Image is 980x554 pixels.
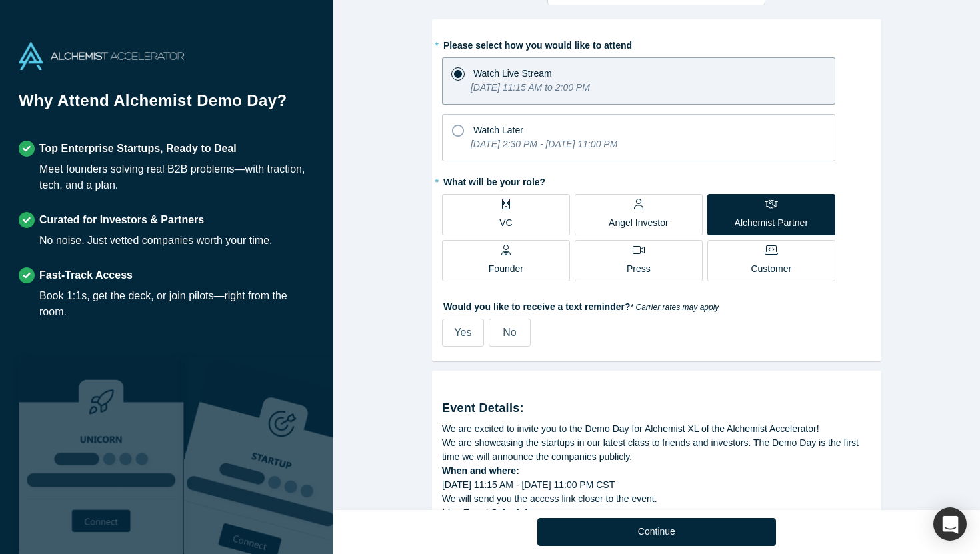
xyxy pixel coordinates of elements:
span: Watch Later [473,125,523,135]
label: Please select how you would like to attend [442,34,871,53]
img: Robust Technologies [19,357,184,554]
img: Prism AI [184,357,349,554]
div: We are showcasing the startups in our latest class to friends and investors. The Demo Day is the ... [442,436,871,464]
i: [DATE] 2:30 PM - [DATE] 11:00 PM [471,139,617,149]
strong: Live Event Schedule: [442,507,536,518]
strong: Curated for Investors & Partners [39,214,204,225]
div: We are excited to invite you to the Demo Day for Alchemist XL of the Alchemist Accelerator! [442,422,871,436]
div: Book 1:1s, get the deck, or join pilots—right from the room. [39,288,315,320]
strong: When and where: [442,465,519,476]
p: Customer [751,262,791,276]
h1: Why Attend Alchemist Demo Day? [19,89,315,122]
p: Alchemist Partner [735,216,808,230]
button: Continue [537,518,776,546]
div: We will send you the access link closer to the event. [442,492,871,506]
img: Alchemist Accelerator Logo [19,42,184,70]
p: Press [627,262,651,276]
div: [DATE] 11:15 AM - [DATE] 11:00 PM CST [442,478,871,492]
strong: Fast-Track Access [39,269,133,281]
div: No noise. Just vetted companies worth your time. [39,233,273,249]
p: VC [499,216,512,230]
label: Would you like to receive a text reminder? [442,295,871,314]
em: * Carrier rates may apply [631,303,719,312]
label: What will be your role? [442,171,871,189]
span: Watch Live Stream [473,68,552,79]
strong: Top Enterprise Startups, Ready to Deal [39,143,237,154]
span: No [503,327,516,338]
span: Yes [454,327,471,338]
i: [DATE] 11:15 AM to 2:00 PM [471,82,590,93]
p: Founder [489,262,523,276]
p: Angel Investor [609,216,669,230]
strong: Event Details: [442,401,524,415]
div: Meet founders solving real B2B problems—with traction, tech, and a plan. [39,161,315,193]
